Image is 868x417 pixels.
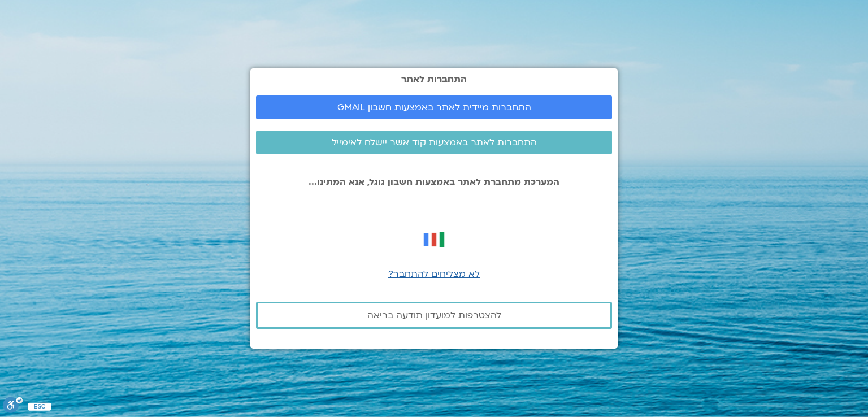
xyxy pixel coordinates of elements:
span: התחברות מיידית לאתר באמצעות חשבון GMAIL [337,102,531,112]
span: להצטרפות למועדון תודעה בריאה [367,310,501,320]
a: להצטרפות למועדון תודעה בריאה [256,302,612,329]
a: לא מצליחים להתחבר? [388,268,480,280]
h2: התחברות לאתר [256,74,612,84]
a: התחברות לאתר באמצעות קוד אשר יישלח לאימייל [256,131,612,154]
p: המערכת מתחברת לאתר באמצעות חשבון גוגל, אנא המתינו... [256,177,612,187]
span: התחברות לאתר באמצעות קוד אשר יישלח לאימייל [332,137,537,147]
a: התחברות מיידית לאתר באמצעות חשבון GMAIL [256,95,612,119]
